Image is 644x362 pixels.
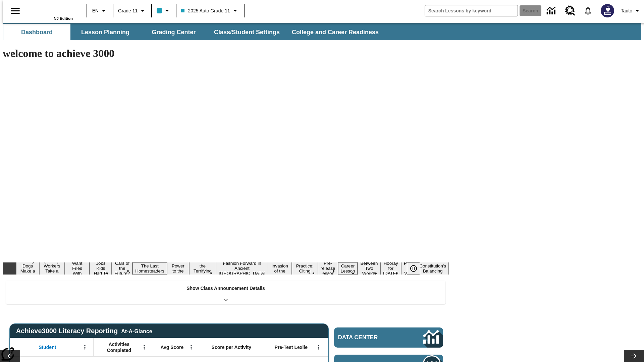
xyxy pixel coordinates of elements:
div: SubNavbar [3,24,385,40]
button: College and Career Readiness [286,24,384,40]
span: Pre-Test Lexile [275,344,308,350]
button: Slide 8 Attack of the Terrifying Tomatoes [189,257,216,280]
div: Show Class Announcement Details [6,281,445,304]
a: Home [29,3,73,16]
button: Slide 1 Diving Dogs Make a Splash [16,257,39,280]
button: Class: 2025 Auto Grade 11, Select your class [178,5,241,17]
span: Achieve3000 Literacy Reporting [16,327,152,335]
button: Slide 5 Cars of the Future? [112,260,132,277]
button: Open Menu [80,342,90,352]
button: Select a new avatar [597,2,618,19]
span: Student [39,344,56,350]
button: Lesson Planning [72,24,139,40]
button: Slide 6 The Last Homesteaders [132,262,167,275]
span: Activities Completed [97,341,141,353]
button: Slide 4 Dirty Jobs Kids Had To Do [90,255,112,282]
input: search field [425,5,518,16]
button: Slide 7 Solar Power to the People [167,257,189,280]
button: Slide 11 Mixed Practice: Citing Evidence [292,257,318,280]
button: Lesson carousel, Next [624,350,644,362]
button: Class color is light blue. Change class color [154,5,174,17]
button: Pause [407,262,420,275]
button: Slide 14 Between Two Worlds [358,260,380,277]
button: Slide 16 Point of View [401,260,417,277]
button: Slide 2 Labor Day: Workers Take a Stand [39,257,64,280]
button: Class/Student Settings [209,24,285,40]
button: Slide 3 Do You Want Fries With That? [65,255,90,282]
span: Avg Score [160,344,183,350]
h1: welcome to achieve 3000 [3,47,449,60]
span: 2025 Auto Grade 11 [181,7,230,14]
button: Dashboard [3,24,70,40]
button: Slide 13 Career Lesson [338,262,358,275]
button: Open Menu [186,342,196,352]
img: Avatar [601,4,614,17]
div: SubNavbar [3,23,641,40]
span: Tauto [621,7,632,14]
button: Grading Center [140,24,207,40]
span: NJ Edition [54,16,73,20]
a: Notifications [579,2,597,19]
div: Pause [407,262,427,275]
button: Language: EN, Select a language [89,5,111,17]
span: Data Center [338,334,401,341]
button: Open Menu [314,342,324,352]
span: Grade 11 [118,7,138,14]
button: Slide 15 Hooray for Constitution Day! [380,260,401,277]
button: Open Menu [139,342,149,352]
button: Slide 9 Fashion Forward in Ancient Rome [216,260,268,277]
div: Home [29,2,73,20]
button: Grade: Grade 11, Select a grade [115,5,149,17]
p: Show Class Announcement Details [186,285,265,292]
div: At-A-Glance [121,327,152,335]
a: Data Center [543,2,561,20]
a: Data Center [334,327,443,348]
span: EN [92,7,99,14]
a: Resource Center, Will open in new tab [561,2,579,20]
button: Profile/Settings [618,5,644,17]
span: Score per Activity [212,344,252,350]
button: Open side menu [5,1,25,21]
button: Slide 10 The Invasion of the Free CD [268,257,292,280]
button: Slide 17 The Constitution's Balancing Act [417,257,449,280]
button: Slide 12 Pre-release lesson [318,260,338,277]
